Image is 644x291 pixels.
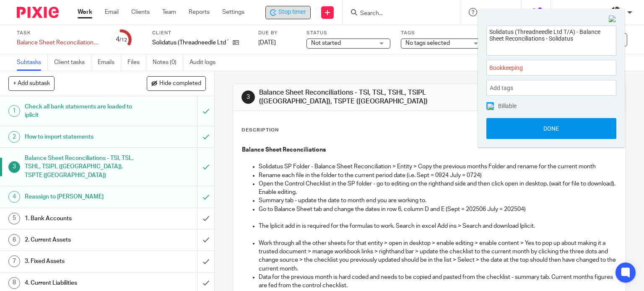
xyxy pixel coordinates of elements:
h1: Balance Sheet Reconciliations - TSI, TSL, TSHL, TSIPL ([GEOGRAPHIC_DATA]), TSPTE ([GEOGRAPHIC_DATA]) [259,88,447,106]
span: Stop timer [278,8,306,17]
div: 7 [8,255,20,267]
p: Solidatus (Threadneedle Ltd T/A) [152,39,229,47]
input: Search [359,10,435,18]
p: Description [241,127,279,134]
p: Data for the previous month is hard coded and needs to be copied and pasted from the checklist - ... [259,273,617,290]
a: Audit logs [190,54,222,71]
img: Helen%20Campbell.jpeg [610,6,623,19]
a: Files [127,54,146,71]
div: 4 [8,191,20,203]
p: Solidatus SP Folder - Balance Sheet Reconciliation > Entity > Copy the previous months Folder and... [259,162,617,171]
div: 3 [241,90,255,104]
p: Open the Control Checklist in the SP folder - go to editing on the righthand side and then click ... [259,180,617,197]
p: The Iplicit add in is required for the formulas to work. Search in excel Add ins > Search and dow... [259,222,617,230]
label: Due by [258,30,296,36]
a: Reports [189,8,210,16]
a: Subtasks [17,54,48,71]
label: Task [17,30,101,36]
a: Emails [98,54,121,71]
button: Hide completed [147,76,206,90]
span: [DATE] [258,40,276,46]
div: 2 [8,131,20,143]
div: 5 [8,213,20,224]
a: Clients [131,8,150,16]
div: 6 [8,234,20,246]
span: Bookkeeping [489,64,595,72]
button: Done [486,118,616,139]
h1: Reassign to [PERSON_NAME] [25,191,134,203]
p: Go to Balance Sheet tab and change the dates in row 6, column D and E (Sept = 202506 July = 202504) [259,205,617,214]
span: Hide completed [159,80,201,87]
a: Work [78,8,92,16]
h1: 1. Bank Accounts [25,212,134,225]
div: 8 [8,277,20,289]
h1: Check all bank statements are loaded to iplicit [25,100,134,122]
p: Work through all the other sheets for that entity > open in desktop > enable editing > enable con... [259,239,617,273]
span: No tags selected [405,40,450,46]
img: Close [609,15,616,23]
a: Team [162,8,176,16]
h1: 4. Current Liabilities [25,277,134,289]
label: Tags [401,30,485,36]
h1: 2. Current Assets [25,234,134,246]
div: 3 [8,161,20,173]
img: checked.png [487,103,494,110]
span: Not started [311,40,341,46]
p: [PERSON_NAME] [559,8,605,16]
span: Add tags [490,82,517,95]
div: Solidatus (Threadneedle Ltd T/A) - Balance Sheet Reconciliations - Solidatus [265,6,311,19]
small: /12 [119,38,127,42]
a: Settings [222,8,244,16]
a: Client tasks [54,54,91,71]
h1: How to import statements [25,131,134,143]
p: Summary tab - update the date to month end you are working to. [259,196,617,205]
div: 4 [116,35,127,44]
h1: Balance Sheet Reconciliations - TSI, TSL, TSHL, TSIPL ([GEOGRAPHIC_DATA]), TSPTE ([GEOGRAPHIC_DATA]) [25,152,134,182]
span: Billable [498,103,517,109]
h1: 3. Fixed Assets [25,255,134,268]
label: Status [306,30,390,36]
a: Email [105,8,119,16]
button: + Add subtask [8,76,55,90]
img: Pixie [17,7,59,18]
p: Rename each file in the folder to the current period date (i.e. Sept = 0924 July = 0724) [259,171,617,180]
textarea: Solidatus (Threadneedle Ltd T/A) - Balance Sheet Reconciliations - Solidatus [487,26,616,53]
a: Notes (0) [153,54,183,71]
label: Client [152,30,248,36]
div: Balance Sheet Reconciliations - Solidatus [17,39,101,47]
strong: Balance Sheet Reconciliations [242,147,326,153]
div: 1 [8,105,20,117]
